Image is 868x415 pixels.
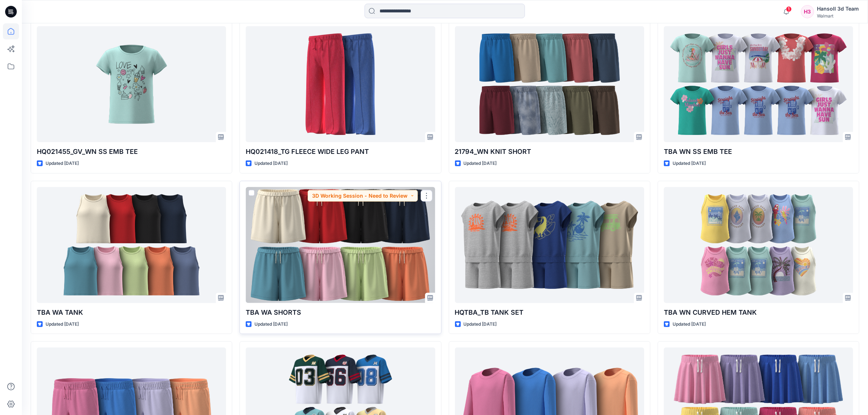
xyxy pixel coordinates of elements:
span: 1 [786,6,792,12]
p: HQTBA_TB TANK SET [455,307,644,318]
p: Updated [DATE] [46,160,79,167]
a: TBA WA SHORTS [246,187,435,303]
p: 21794_WN KNIT SHORT [455,147,644,157]
p: TBA WN SS EMB TEE [664,147,853,157]
p: TBA WA TANK [37,307,226,318]
p: Updated [DATE] [673,321,706,328]
a: HQ021455_GV_WN SS EMB TEE [37,26,226,142]
a: HQTBA_TB TANK SET [455,187,644,303]
a: HQ021418_TG FLEECE WIDE LEG PANT [246,26,435,142]
p: Updated [DATE] [254,160,288,167]
div: Hansoll 3d Team [817,4,859,13]
p: TBA WA SHORTS [246,307,435,318]
p: Updated [DATE] [254,321,288,328]
a: 21794_WN KNIT SHORT [455,26,644,142]
p: TBA WN CURVED HEM TANK [664,307,853,318]
p: Updated [DATE] [46,321,79,328]
p: HQ021455_GV_WN SS EMB TEE [37,147,226,157]
a: TBA WN CURVED HEM TANK [664,187,853,303]
p: Updated [DATE] [673,160,706,167]
p: Updated [DATE] [464,321,497,328]
p: Updated [DATE] [464,160,497,167]
p: HQ021418_TG FLEECE WIDE LEG PANT [246,147,435,157]
a: TBA WA TANK [37,187,226,303]
a: TBA WN SS EMB TEE [664,26,853,142]
div: Walmart [817,13,859,19]
div: H3 [801,5,814,18]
